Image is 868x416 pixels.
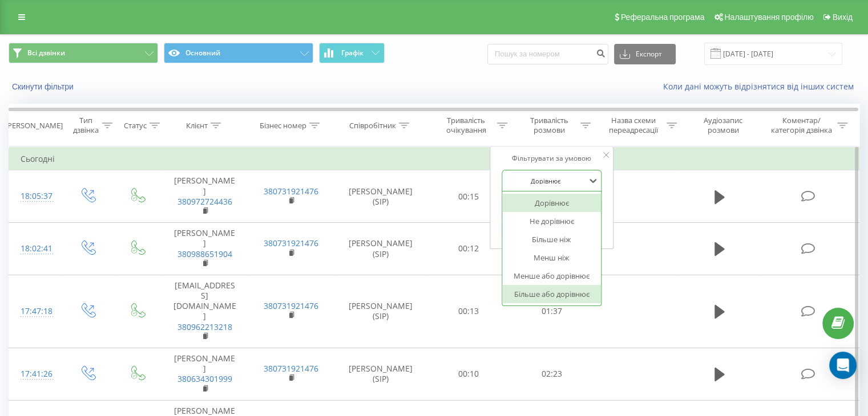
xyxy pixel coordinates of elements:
[162,170,248,223] td: [PERSON_NAME]
[502,248,601,267] div: Менш ніж
[162,348,248,401] td: [PERSON_NAME]
[177,321,232,332] a: 380962213218
[21,363,51,385] div: 17:41:26
[21,300,51,323] div: 17:47:18
[502,267,601,285] div: Менше або дорівнює
[614,44,676,64] button: Експорт
[21,238,51,260] div: 18:02:41
[427,348,510,401] td: 00:10
[487,44,608,64] input: Пошук за номером
[427,170,510,223] td: 00:15
[260,121,306,130] div: Бізнес номер
[319,43,385,63] button: Графік
[510,348,593,401] td: 02:23
[9,81,79,92] button: Скинути фільтри
[502,153,602,164] div: Фільтрувати за умовою
[264,238,318,248] a: 380731921476
[27,48,65,58] span: Всі дзвінки
[438,116,495,135] div: Тривалість очікування
[164,43,313,63] button: Основний
[334,223,427,275] td: [PERSON_NAME] (SIP)
[162,223,248,275] td: [PERSON_NAME]
[9,148,859,170] td: Сьогодні
[621,13,705,22] span: Реферальна програма
[264,300,318,311] a: 380731921476
[264,186,318,197] a: 380731921476
[768,116,834,135] div: Коментар/категорія дзвінка
[833,13,853,22] span: Вихід
[724,13,813,22] span: Налаштування профілю
[334,170,427,223] td: [PERSON_NAME] (SIP)
[502,285,601,303] div: Більше або дорівнює
[502,230,601,248] div: Більше ніж
[427,223,510,275] td: 00:12
[604,116,664,135] div: Назва схеми переадресації
[334,275,427,348] td: [PERSON_NAME] (SIP)
[21,185,51,207] div: 18:05:37
[690,116,757,135] div: Аудіозапис розмови
[349,121,396,130] div: Співробітник
[186,121,208,130] div: Клієнт
[334,348,427,401] td: [PERSON_NAME] (SIP)
[9,43,158,63] button: Всі дзвінки
[502,212,601,230] div: Не дорівнює
[177,373,232,384] a: 380634301999
[177,248,232,259] a: 380988651904
[72,116,99,135] div: Тип дзвінка
[177,196,232,207] a: 380972724436
[124,121,147,130] div: Статус
[663,81,859,92] a: Коли дані можуть відрізнятися вiд інших систем
[510,275,593,348] td: 01:37
[341,49,364,57] span: Графік
[5,121,63,130] div: [PERSON_NAME]
[520,116,578,135] div: Тривалість розмови
[264,363,318,374] a: 380731921476
[502,194,601,212] div: Дорівнює
[162,275,248,348] td: [EMAIL_ADDRESS][DOMAIN_NAME]
[427,275,510,348] td: 00:13
[829,352,857,379] div: Open Intercom Messenger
